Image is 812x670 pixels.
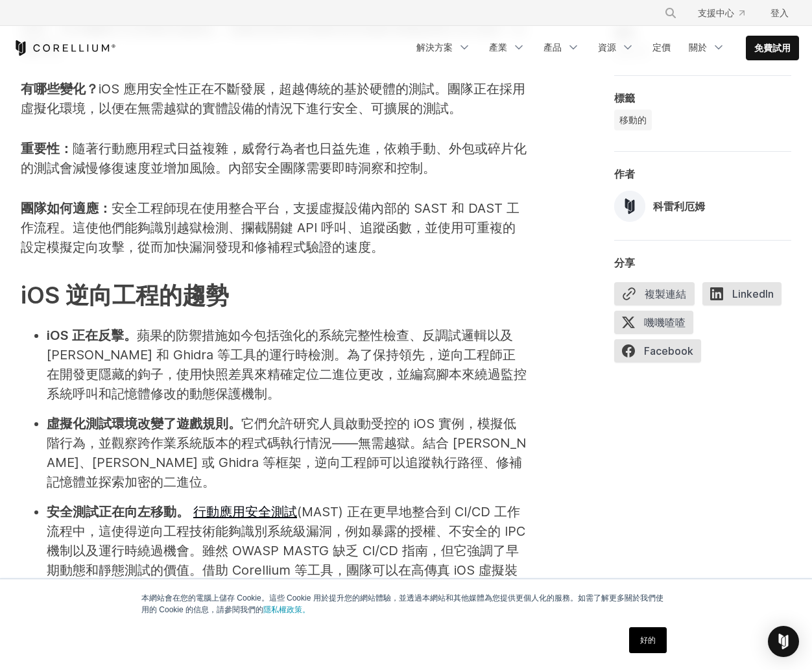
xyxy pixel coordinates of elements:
font: 分享 [614,256,635,269]
font: (MAST) 正在更早地整合到 CI/CD 工作流程中，這使得逆向工程技術能夠識別系統級漏洞，例如暴露的授權、不安全的 IPC 機制以及運行時繞過機會。雖然 OWASP MASTG 缺乏 CI/... [47,504,525,597]
font: 團隊如何適應： [21,200,112,216]
font: 它們允許研究人員啟動受控的 iOS 實例，模擬低階行為，並觀察跨作業系統版本的程式碼執行情況——無需越獄。結合 [PERSON_NAME]、[PERSON_NAME] 或 Ghidra 等框架，... [47,416,526,490]
font: 免費試用 [754,42,791,53]
font: iOS 正在反擊。 [47,328,137,343]
font: 支援中心 [698,7,734,18]
a: LinkedIn [702,282,789,311]
font: 產品 [543,42,562,53]
a: 行動應用安全測試 [193,504,297,520]
font: 隨著行動應用程式日益複雜，威脅行為者也日益先進，依賴手動、外包或碎片化的測試會減慢修復速度並增加風險。內部安全團隊需要即時洞察和控制。 [21,141,527,176]
font: 安全工程師現在使用整合平台，支援虛擬設備內部的 SAST 和 DAST 工作流程。這使他們能夠識別越獄檢測、攔截關鍵 API 呼叫、追蹤函數，並使用可重複的設定模擬定向攻擊，從而加快漏洞發現和修... [21,200,519,255]
img: 科雷利厄姆 [614,191,645,222]
font: 嘰嘰喳喳 [644,316,686,329]
font: 重要性： [21,141,73,156]
font: 有哪些變化？ [21,81,99,97]
font: 本網站會在您的電腦上儲存 Cookie。這些 Cookie 用於提升您的網站體驗，並透過本網站和其他媒體為您提供更個人化的服務。如需了解更多關於我們使用的 Cookie 的信息，請參閱我們的 [141,593,663,614]
font: 定價 [652,42,671,53]
font: 科雷利厄姆 [653,200,705,213]
div: 導航選單 [649,1,799,25]
font: 登入 [770,7,789,18]
font: 產業 [489,42,507,53]
a: 隱私權政策。 [263,605,310,614]
a: 科雷利姆之家 [13,40,116,56]
div: 導航選單 [409,36,799,60]
font: 作者 [614,167,635,180]
font: 蘋果的防禦措施如今包括強化的系統完整性檢查、反調試邏輯以及 [PERSON_NAME] 和 Ghidra 等工具的運行時檢測。為了保持領先，逆向工程師正在開發更隱藏的鉤子，使用快照差異來精確定位... [47,328,527,401]
font: iOS 逆向工程的趨勢 [21,281,229,309]
font: 解決方案 [416,42,453,53]
font: 虛擬化測試環境改變了遊戲規則。 [47,416,241,431]
a: 好的 [629,627,667,653]
font: 好的 [640,636,656,645]
a: Facebook [614,339,709,368]
font: 關於 [689,42,707,53]
font: iOS 應用安全性正在不斷發展，超越傳統的基於硬體的測試。團隊正在採用虛擬化環境，以便在無需越獄的實體設備的情況下進行安全、可擴展的測試。 [21,81,525,116]
button: 複製連結 [614,282,695,305]
font: 標籤 [614,91,635,104]
button: 搜尋 [659,1,682,25]
a: 嘰嘰喳喳 [614,311,701,339]
font: LinkedIn [732,287,774,300]
font: Facebook [644,344,693,357]
a: 移動的 [614,110,652,130]
div: Open Intercom Messenger [768,626,799,657]
font: 資源 [598,42,616,53]
font: 安全測試正在向左移動。 [47,504,189,520]
font: 移動的 [619,114,647,125]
